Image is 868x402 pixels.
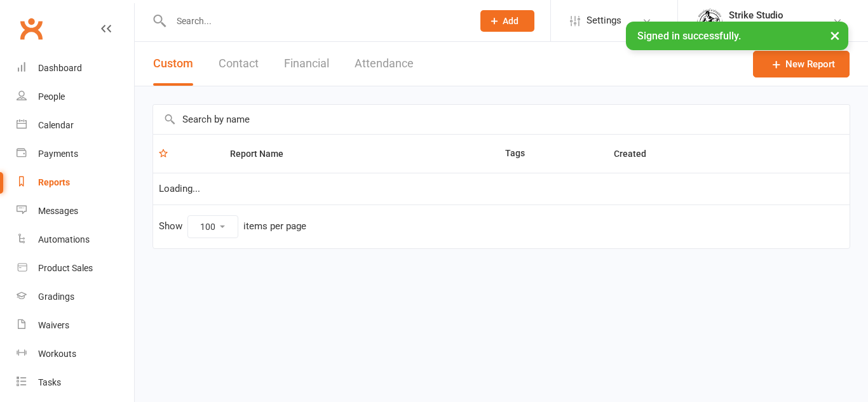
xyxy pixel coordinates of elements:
[15,13,47,44] a: Clubworx
[17,283,134,311] a: Gradings
[167,12,464,30] input: Search...
[17,83,134,111] a: People
[729,21,783,32] div: Strike Studio
[355,42,414,86] button: Attendance
[637,30,741,42] span: Signed in successfully.
[480,10,534,32] button: Add
[230,146,297,161] button: Report Name
[38,149,78,159] div: Payments
[38,349,76,359] div: Workouts
[38,91,65,102] div: People
[230,149,297,159] span: Report Name
[284,42,329,86] button: Financial
[38,320,69,330] div: Waivers
[153,42,193,86] button: Custom
[697,8,722,34] img: thumb_image1723780799.png
[17,168,134,197] a: Reports
[614,149,660,159] span: Created
[38,206,78,216] div: Messages
[153,173,850,204] td: Loading...
[219,42,259,86] button: Contact
[503,16,519,26] span: Add
[614,146,660,161] button: Created
[38,377,61,387] div: Tasks
[38,291,74,302] div: Gradings
[587,6,621,35] span: Settings
[17,368,134,397] a: Tasks
[38,263,93,273] div: Product Sales
[243,221,306,232] div: items per page
[17,54,134,83] a: Dashboard
[753,51,850,77] a: New Report
[824,22,846,49] button: ×
[153,105,850,134] input: Search by name
[17,140,134,168] a: Payments
[17,197,134,225] a: Messages
[38,63,82,73] div: Dashboard
[17,225,134,254] a: Automations
[17,340,134,368] a: Workouts
[159,215,306,238] div: Show
[38,120,74,130] div: Calendar
[17,111,134,140] a: Calendar
[38,177,70,187] div: Reports
[499,135,608,173] th: Tags
[38,234,90,245] div: Automations
[729,10,783,21] div: Strike Studio
[17,254,134,283] a: Product Sales
[17,311,134,340] a: Waivers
